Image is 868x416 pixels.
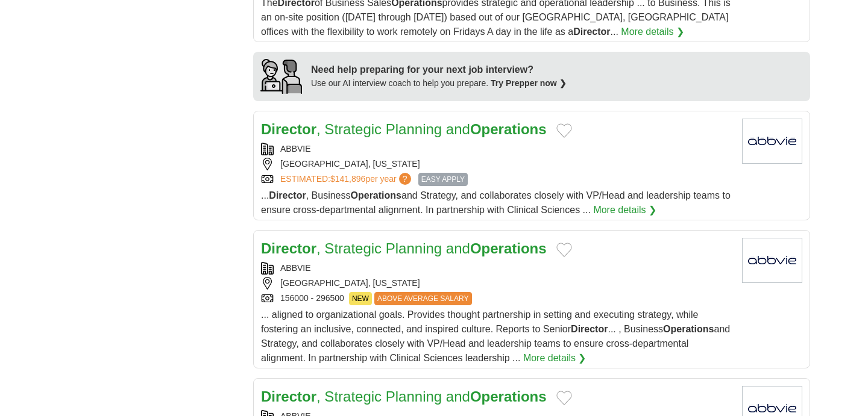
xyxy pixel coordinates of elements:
strong: Director [261,121,316,137]
span: ... aligned to organizational goals. Provides thought partnership in setting and executing strate... [261,309,730,363]
a: Try Prepper now ❯ [491,78,567,88]
strong: Director [261,240,316,256]
strong: Director [261,388,316,405]
strong: Director [269,190,306,200]
a: Director, Strategic Planning andOperations [261,240,547,256]
a: ESTIMATED:$141,896per year? [280,173,414,186]
strong: Operations [351,190,401,200]
button: Add to favorite jobs [556,391,572,405]
strong: Operations [470,121,547,137]
a: ABBVIE [280,263,311,273]
button: Add to favorite jobs [556,123,572,138]
a: More details ❯ [523,351,587,365]
div: 156000 - 296500 [261,292,732,305]
div: Need help preparing for your next job interview? [311,63,567,77]
img: AbbVie logo [742,119,802,164]
span: $141,896 [330,174,365,184]
span: ABOVE AVERAGE SALARY [374,292,472,305]
span: ... , Business and Strategy, and collaborates closely with VP/Head and leadership teams to ensure... [261,190,731,215]
div: Use our AI interview coach to help you prepare. [311,77,567,90]
span: NEW [349,292,372,305]
strong: Director [573,26,610,37]
button: Add to favorite jobs [556,243,572,257]
a: More details ❯ [593,203,656,217]
strong: Operations [470,388,547,405]
div: [GEOGRAPHIC_DATA], [US_STATE] [261,277,732,290]
strong: Operations [663,324,714,334]
strong: Operations [470,240,547,256]
img: AbbVie logo [742,238,802,283]
strong: Director [571,324,608,334]
a: More details ❯ [621,25,684,39]
a: Director, Strategic Planning andOperations [261,388,547,405]
span: ? [399,173,411,185]
span: EASY APPLY [418,173,468,186]
a: Director, Strategic Planning andOperations [261,121,547,137]
div: [GEOGRAPHIC_DATA], [US_STATE] [261,158,732,170]
a: ABBVIE [280,144,311,154]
